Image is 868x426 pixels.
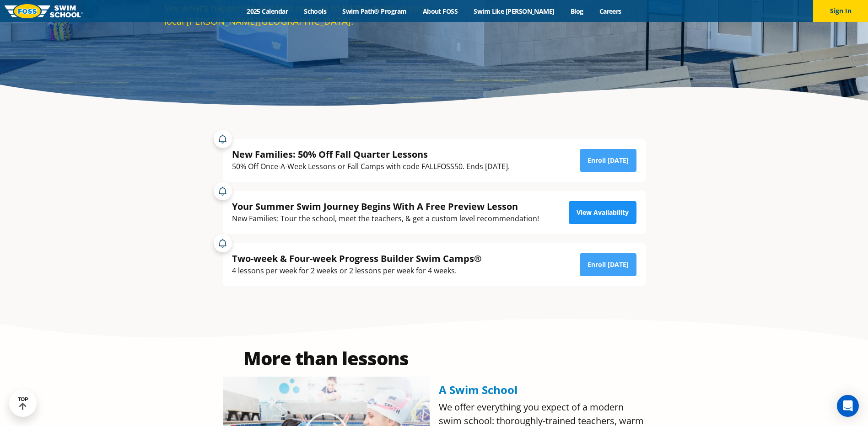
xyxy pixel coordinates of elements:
[591,7,629,16] a: Careers
[232,265,482,277] div: 4 lessons per week for 2 weeks or 2 lessons per week for 4 weeks.
[334,7,415,16] a: Swim Path® Program
[223,349,430,367] h2: More than lessons
[5,4,83,18] img: FOSS Swim School Logo
[232,160,510,173] div: 50% Off Once-A-Week Lessons or Fall Camps with code FALLFOSS50. Ends [DATE].
[562,7,591,16] a: Blog
[837,395,859,417] div: Open Intercom Messenger
[239,7,296,16] a: 2025 Calendar
[580,253,636,276] a: Enroll [DATE]
[415,7,466,16] a: About FOSS
[296,7,334,16] a: Schools
[232,213,539,225] div: New Families: Tour the school, meet the teachers, & get a custom level recommendation!
[232,252,482,265] div: Two-week & Four-week Progress Builder Swim Camps®
[569,201,636,224] a: View Availability
[18,396,28,410] div: TOP
[466,7,563,16] a: Swim Like [PERSON_NAME]
[580,149,636,172] a: Enroll [DATE]
[439,382,518,397] span: A Swim School
[232,200,539,213] div: Your Summer Swim Journey Begins With A Free Preview Lesson
[232,148,510,160] div: New Families: 50% Off Fall Quarter Lessons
